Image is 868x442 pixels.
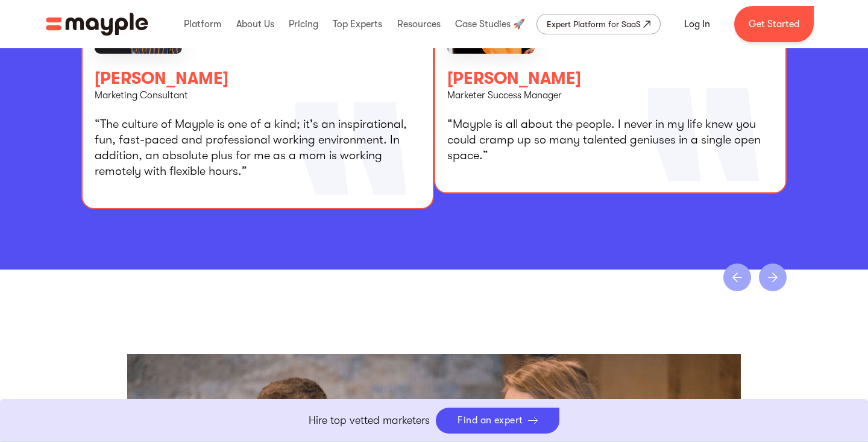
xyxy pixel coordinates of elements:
div: Top Experts [330,5,385,43]
a: home [46,13,148,36]
div: [PERSON_NAME] [95,70,421,87]
p: Marketer Success Manager [447,90,773,101]
div: [PERSON_NAME] [447,70,773,87]
iframe: Chat Widget [808,384,868,442]
div: Find an expert [458,415,523,426]
div: Resources [394,5,444,43]
div: next slide [759,264,787,291]
div: previous slide [723,264,751,291]
a: Expert Platform for SaaS [536,14,661,34]
a: Get Started [734,6,814,42]
p: Hire top vetted marketers [309,412,430,429]
img: Mayple logo [46,13,148,36]
p: “The culture of Mayple is one of a kind; it's an inspirational, fun, fast-paced and professional ... [95,116,421,179]
p: Marketing Consultant [95,90,421,101]
p: “Mayple is all about the people. I never in my life knew you could cramp up so many talented geni... [447,116,773,163]
div: Platform [181,5,224,43]
div: About Us [233,5,277,43]
div: Expert Platform for SaaS [547,17,641,31]
a: Log In [670,10,725,39]
div: Pricing [286,5,321,43]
